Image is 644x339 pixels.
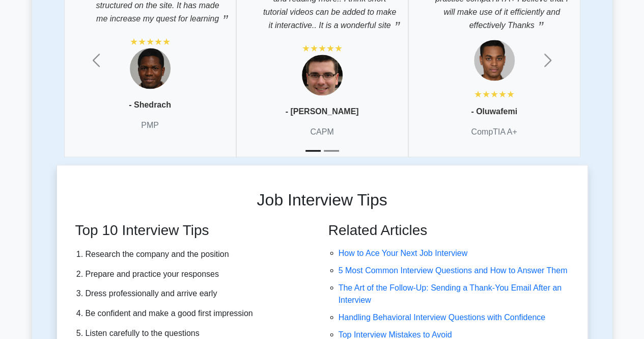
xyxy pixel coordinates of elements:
[86,247,310,262] li: Research the company and the position
[302,42,343,55] div: ★★★★★
[339,266,568,274] a: 5 Most Common Interview Questions and How to Answer Them
[471,126,517,138] p: CompTIA A+
[324,145,339,157] button: Slide 2
[75,221,310,239] h3: Top 10 Interview Tips
[305,145,321,157] button: Slide 1
[141,119,159,132] p: PMP
[302,55,343,95] img: Testimonial 1
[328,221,575,239] h3: Related Articles
[86,267,310,281] li: Prepare and practice your responses
[339,248,467,257] a: How to Ace Your Next Job Interview
[339,312,545,321] a: Handling Behavioral Interview Questions with Confidence
[130,36,171,48] div: ★★★★★
[471,106,517,118] p: - Oluwafemi
[474,40,515,81] img: Testimonial 1
[130,48,171,89] img: Testimonial 1
[474,88,515,100] div: ★★★★★
[129,99,171,111] p: - Shedrach
[86,286,310,301] li: Dress professionally and arrive early
[285,106,358,118] p: - [PERSON_NAME]
[339,283,562,304] a: The Art of the Follow-Up: Sending a Thank-You Email After an Interview
[310,126,333,138] p: CAPM
[339,330,452,338] a: Top Interview Mistakes to Avoid
[57,190,587,209] h2: Job Interview Tips
[86,306,310,321] li: Be confident and make a good first impression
